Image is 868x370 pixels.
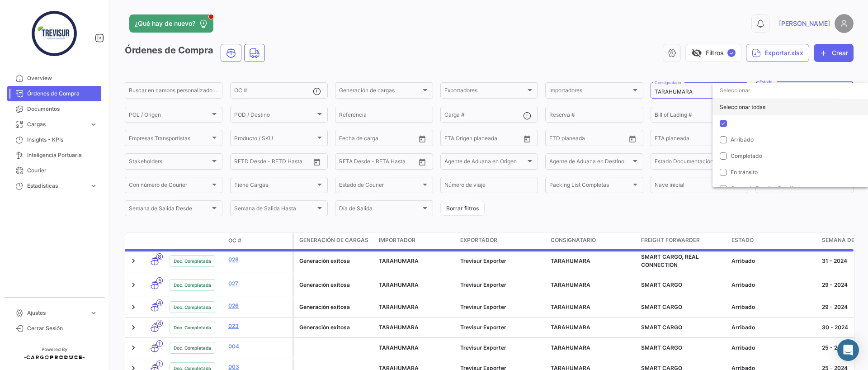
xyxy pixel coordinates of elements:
input: dropdown search [712,82,839,99]
span: Arribado [731,136,754,143]
div: Seleccionar todas [712,99,868,115]
span: Completado [731,152,762,159]
span: En tránsito [731,169,758,176]
span: Carga de Detalles Pendiente [731,185,804,192]
div: Abrir Intercom Messenger [837,339,859,361]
